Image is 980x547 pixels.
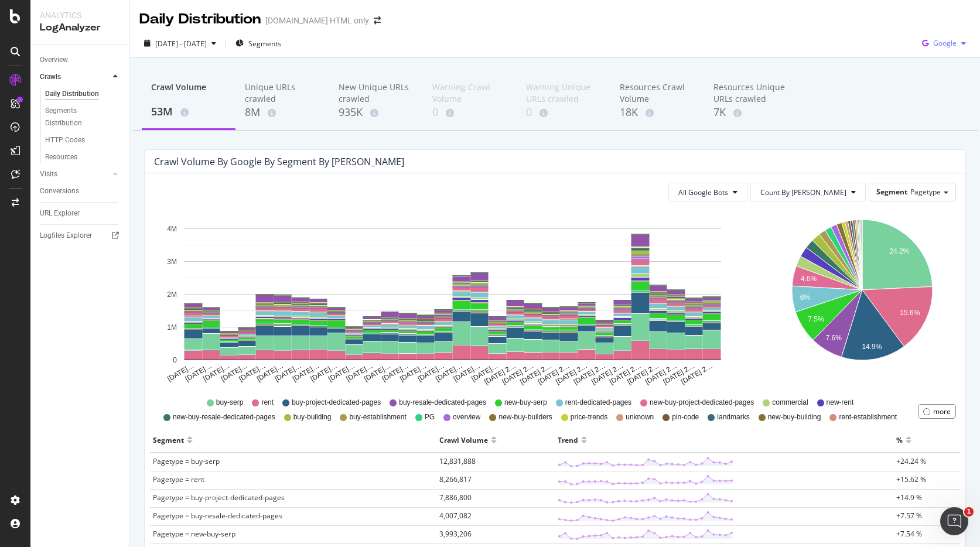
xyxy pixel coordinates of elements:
div: Daily Distribution [45,88,99,100]
span: Pagetype = rent [153,474,204,484]
button: Google [917,34,971,53]
span: landmarks [717,412,749,422]
div: Warning Crawl Volume [432,81,507,105]
span: new-buy-builders [498,412,552,422]
span: new-buy-resale-dedicated-pages [173,412,275,422]
span: All Google Bots [678,187,728,197]
span: +7.54 % [896,529,922,539]
span: buy-project-dedicated-pages [292,398,381,408]
div: 7K [713,105,788,120]
div: 8M [245,105,320,120]
span: +15.62 % [896,474,926,484]
a: Logfiles Explorer [40,230,121,242]
a: Daily Distribution [45,88,121,100]
div: [DOMAIN_NAME] HTML only [265,15,369,26]
span: Google [933,38,957,48]
div: Crawl Volume by google by Segment by [PERSON_NAME] [154,156,404,167]
span: buy-resale-dedicated-pages [399,398,486,408]
span: Segment [876,187,907,197]
text: 1M [167,323,177,331]
div: 935K [339,105,414,120]
span: new-buy-project-dedicated-pages [650,398,754,408]
div: % [896,430,903,449]
div: Resources Crawl Volume [620,81,695,105]
div: URL Explorer [40,207,80,220]
text: 0 [173,356,177,364]
div: Crawl Volume [439,430,488,449]
div: Overview [40,54,68,66]
span: new-buy-serp [504,398,547,408]
text: 7.6% [826,334,842,343]
text: 2M [167,290,177,299]
span: Pagetype [910,187,941,197]
span: rent [261,398,274,408]
iframe: Intercom live chat [940,507,968,535]
svg: A chart. [154,211,751,387]
div: Crawls [40,71,61,83]
text: 6% [800,293,811,302]
a: HTTP Codes [45,134,121,146]
a: Conversions [40,185,121,197]
span: +24.24 % [896,456,926,466]
a: Resources [45,151,121,163]
a: Visits [40,168,110,180]
span: 1 [964,507,974,517]
div: Segment [153,430,184,449]
text: 4M [167,225,177,233]
div: HTTP Codes [45,134,85,146]
span: commercial [772,398,808,408]
span: new-buy-building [768,412,821,422]
span: 12,831,888 [439,456,476,466]
span: PG [425,412,435,422]
div: Analytics [40,9,120,21]
button: [DATE] - [DATE] [139,34,221,53]
div: Resources Unique URLs crawled [713,81,788,105]
span: rent-establishment [839,412,897,422]
text: 3M [167,258,177,266]
a: Crawls [40,71,110,83]
text: 14.9% [862,343,882,351]
svg: A chart. [769,211,956,387]
div: 0 [432,105,507,120]
div: LogAnalyzer [40,21,120,35]
span: overview [453,412,480,422]
div: more [933,406,951,416]
span: Count By Day [760,187,846,197]
div: 0 [526,105,601,120]
div: arrow-right-arrow-left [374,16,381,25]
span: Pagetype = buy-project-dedicated-pages [153,493,285,502]
text: 24.2% [889,247,909,255]
div: Warning Unique URLs crawled [526,81,601,105]
div: Resources [45,151,77,163]
button: Segments [231,34,286,53]
div: Logfiles Explorer [40,230,92,242]
div: Trend [558,430,578,449]
span: price-trends [571,412,607,422]
span: buy-serp [216,398,244,408]
div: Visits [40,168,57,180]
span: Segments [248,39,281,49]
span: Pagetype = new-buy-serp [153,529,235,539]
span: Pagetype = buy-resale-dedicated-pages [153,511,282,521]
text: 4.6% [801,275,817,283]
button: Count By [PERSON_NAME] [750,183,866,201]
span: buy-building [293,412,332,422]
span: 7,886,800 [439,493,472,502]
span: +7.57 % [896,511,922,521]
div: Daily Distribution [139,9,261,29]
span: unknown [626,412,654,422]
button: All Google Bots [668,183,747,201]
span: [DATE] - [DATE] [155,39,207,49]
span: new-rent [827,398,854,408]
span: 4,007,082 [439,511,472,521]
span: 3,993,206 [439,529,472,539]
div: Unique URLs crawled [245,81,320,105]
text: 7.5% [808,315,825,323]
div: New Unique URLs crawled [339,81,414,105]
a: Overview [40,54,121,66]
span: +14.9 % [896,493,922,502]
div: Crawl Volume [151,81,226,104]
div: 18K [620,105,695,120]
